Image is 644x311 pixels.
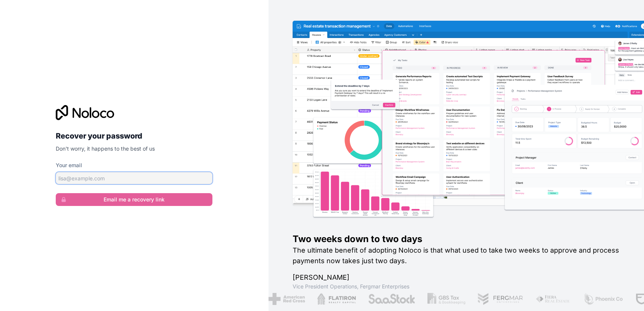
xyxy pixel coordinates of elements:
[368,293,415,305] img: /assets/saastock-C6Zbiodz.png
[293,283,620,290] h1: Vice President Operations , Fergmar Enterprises
[56,172,212,184] input: email
[535,293,571,305] img: /assets/fiera-fwj2N5v4.png
[56,193,212,206] button: Email me a recovery link
[293,233,620,245] h1: Two weeks down to two days
[477,293,523,305] img: /assets/fergmar-CudnrXN5.png
[56,129,212,143] h2: Recover your password
[583,293,623,305] img: /assets/phoenix-BREaitsQ.png
[56,162,82,169] label: Your email
[427,293,465,305] img: /assets/gbstax-C-GtDUiK.png
[293,245,620,266] h2: The ultimate benefit of adopting Noloco is that what used to take two weeks to approve and proces...
[268,293,305,305] img: /assets/american-red-cross-BAupjrZR.png
[56,145,212,152] p: Don't worry, it happens to the best of us
[317,293,356,305] img: /assets/flatiron-C8eUkumj.png
[293,272,620,283] h1: [PERSON_NAME]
